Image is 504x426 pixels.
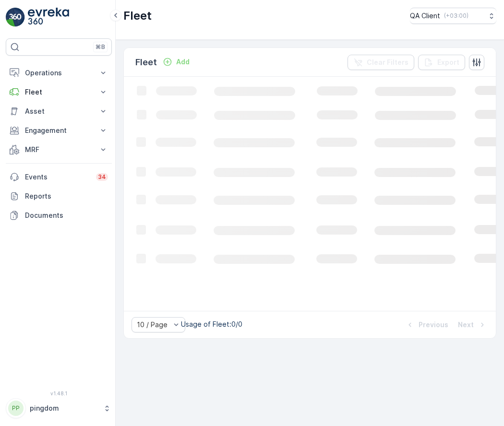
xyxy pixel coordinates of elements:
[25,106,93,116] p: Asset
[123,8,152,24] p: Fleet
[348,55,414,70] button: Clear Filters
[410,8,496,24] button: QA Client(+03:00)
[28,8,69,27] img: logo_light-DOdMpM7g.png
[25,126,93,135] p: Engagement
[25,172,90,182] p: Events
[135,56,157,69] p: Fleet
[419,320,448,330] p: Previous
[6,63,112,83] button: Operations
[98,173,106,181] p: 34
[418,55,465,70] button: Export
[30,403,98,413] p: pingdom
[6,121,112,140] button: Engagement
[6,102,112,121] button: Asset
[25,145,93,154] p: MRF
[410,11,440,21] p: QA Client
[6,83,112,102] button: Fleet
[8,401,24,416] div: PP
[25,87,93,97] p: Fleet
[6,187,112,206] a: Reports
[25,211,108,220] p: Documents
[6,390,112,396] span: v 1.48.1
[458,320,474,330] p: Next
[437,58,459,67] p: Export
[176,57,190,67] p: Add
[6,398,112,418] button: PPpingdom
[457,319,488,331] button: Next
[159,56,193,68] button: Add
[6,140,112,159] button: MRF
[181,319,242,329] p: Usage of Fleet : 0/0
[6,167,112,187] a: Events34
[96,43,105,51] p: ⌘B
[25,191,108,201] p: Reports
[367,58,408,67] p: Clear Filters
[6,206,112,225] a: Documents
[25,68,93,78] p: Operations
[444,12,468,20] p: ( +03:00 )
[404,319,449,331] button: Previous
[6,8,25,27] img: logo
